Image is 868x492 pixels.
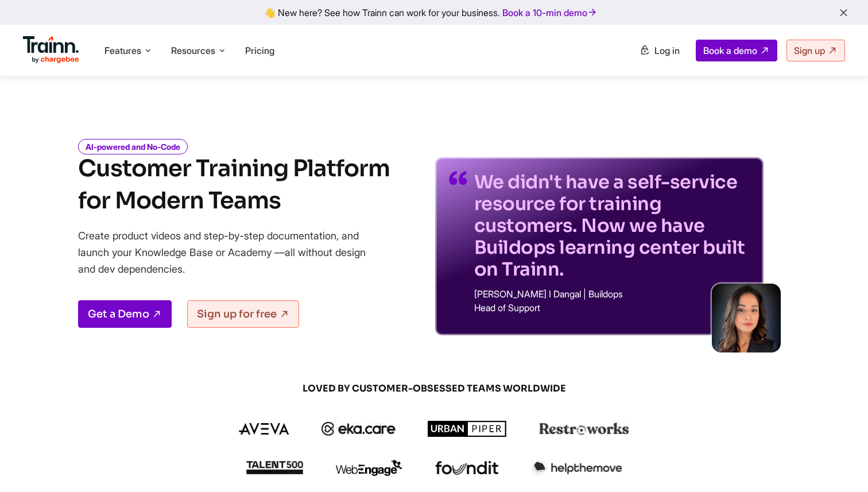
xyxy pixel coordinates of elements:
[78,153,390,217] h1: Customer Training Platform for Modern Teams
[633,40,687,61] a: Log in
[321,422,396,436] img: ekacare logo
[703,45,757,56] span: Book a demo
[78,300,172,328] a: Get a Demo
[245,45,274,56] a: Pricing
[23,36,79,64] img: Trainn Logo
[239,423,289,435] img: aveva logo
[7,7,861,18] div: 👋 New here? See how Trainn can work for your business.
[158,382,710,395] span: LOVED BY CUSTOMER-OBSESSED TEAMS WORLDWIDE
[171,44,215,57] span: Resources
[654,45,680,56] span: Log in
[428,421,507,437] img: urbanpiper logo
[474,289,750,299] p: [PERSON_NAME] I Dangal | Buildops
[187,300,299,328] a: Sign up for free
[336,460,402,476] img: webengage logo
[78,227,382,277] p: Create product videos and step-by-step documentation, and launch your Knowledge Base or Academy —...
[474,171,750,280] p: We didn't have a self-service resource for training customers. Now we have Buildops learning cent...
[531,460,622,476] img: helpthemove logo
[794,45,825,56] span: Sign up
[449,171,467,185] img: quotes-purple.41a7099.svg
[435,461,499,475] img: foundit logo
[246,460,303,475] img: talent500 logo
[104,44,141,57] span: Features
[78,139,188,154] i: AI-powered and No-Code
[786,40,845,61] a: Sign up
[539,423,629,435] img: restroworks logo
[474,303,750,312] p: Head of Support
[696,40,777,61] a: Book a demo
[500,5,600,21] a: Book a 10-min demo
[712,284,781,352] img: sabina-buildops.d2e8138.png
